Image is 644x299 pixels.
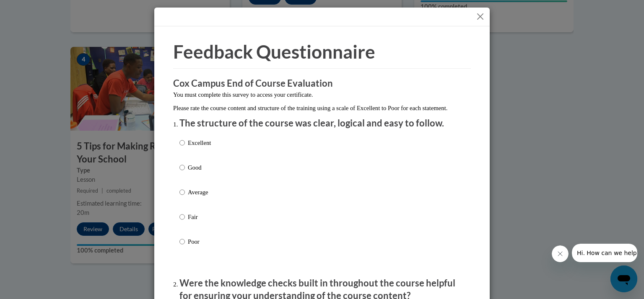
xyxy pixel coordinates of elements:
[179,237,185,246] input: Poor
[179,188,185,197] input: Average
[572,244,637,262] iframe: Message from company
[188,212,211,222] p: Fair
[188,188,211,197] p: Average
[179,117,465,130] p: The structure of the course was clear, logical and easy to follow.
[173,77,471,90] h3: Cox Campus End of Course Evaluation
[188,237,211,246] p: Poor
[179,138,185,147] input: Excellent
[475,11,486,22] button: Close
[188,163,211,172] p: Good
[552,245,569,262] iframe: Close message
[188,138,211,147] p: Excellent
[173,41,375,62] span: Feedback Questionnaire
[179,163,185,172] input: Good
[179,212,185,222] input: Fair
[5,6,68,13] span: Hi. How can we help?
[173,90,471,99] p: You must complete this survey to access your certificate.
[173,103,471,113] p: Please rate the course content and structure of the training using a scale of Excellent to Poor f...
